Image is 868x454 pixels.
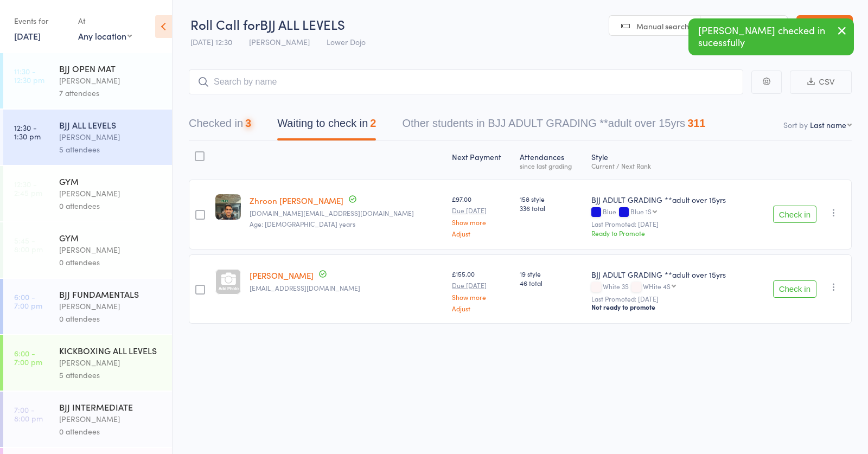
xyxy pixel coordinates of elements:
small: farooq.mirza@pm.me [250,284,443,292]
div: BJJ FUNDAMENTALS [59,288,163,300]
div: Blue 1S [630,208,652,215]
div: Ready to Promote [591,228,750,238]
div: BJJ ALL LEVELS [59,119,163,131]
div: 0 attendees [59,256,163,268]
button: CSV [790,71,852,94]
label: Sort by [783,119,808,130]
div: Events for [14,12,67,30]
div: £97.00 [452,194,511,237]
div: 311 [687,117,705,129]
div: Current / Next Rank [591,162,750,169]
div: Not ready to promote [591,303,750,311]
time: 5:45 - 8:00 pm [14,236,43,253]
div: WHite 4S [643,283,671,290]
a: 6:00 -7:00 pmKICKBOXING ALL LEVELS[PERSON_NAME]5 attendees [3,335,172,391]
span: [PERSON_NAME] [249,36,310,47]
div: [PERSON_NAME] [59,356,163,369]
span: 19 style [520,269,582,278]
button: Waiting to check in2 [277,112,376,140]
div: 0 attendees [59,425,163,438]
small: Due [DATE] [452,207,511,214]
div: 0 attendees [59,312,163,325]
div: Any location [78,30,132,42]
a: Zhroon [PERSON_NAME] [250,195,343,206]
a: 12:30 -1:30 pmBJJ ALL LEVELS[PERSON_NAME]5 attendees [3,110,172,165]
div: 7 attendees [59,87,163,99]
div: BJJ ADULT GRADING **adult over 15yrs [591,194,750,205]
time: 6:00 - 7:00 pm [14,292,42,310]
input: Search by name [189,69,743,94]
time: 11:30 - 12:30 pm [14,67,44,84]
small: Last Promoted: [DATE] [591,220,750,228]
div: GYM [59,175,163,187]
div: Next Payment [448,146,515,175]
a: [DATE] [14,30,41,42]
div: 5 attendees [59,369,163,381]
div: [PERSON_NAME] [59,244,163,256]
div: Style [587,146,755,175]
time: 12:30 - 1:30 pm [14,123,41,140]
a: Show more [452,293,511,300]
div: 0 attendees [59,200,163,212]
button: Other students in BJJ ADULT GRADING **adult over 15yrs311 [402,112,705,140]
span: Lower Dojo [327,36,366,47]
button: Check in [773,280,816,298]
a: Show more [452,219,511,226]
span: BJJ ALL LEVELS [260,15,345,33]
span: Roll Call for [190,15,260,33]
div: White 3S [591,283,750,292]
div: 3 [245,117,251,129]
div: [PERSON_NAME] [59,187,163,200]
div: BJJ ADULT GRADING **adult over 15yrs [591,269,750,280]
span: 46 total [520,278,582,287]
a: Adjust [452,305,511,312]
a: 6:00 -7:00 pmBJJ FUNDAMENTALS[PERSON_NAME]0 attendees [3,279,172,334]
small: Last Promoted: [DATE] [591,295,750,303]
div: GYM [59,232,163,244]
div: Blue [591,208,750,217]
div: BJJ INTERMEDIATE [59,401,163,413]
span: 336 total [520,203,582,213]
button: Checked in3 [189,112,251,140]
div: 5 attendees [59,143,163,156]
a: 5:45 -8:00 pmGYM[PERSON_NAME]0 attendees [3,222,172,278]
button: Check in [773,206,816,223]
div: [PERSON_NAME] [59,131,163,143]
small: Due [DATE] [452,282,511,289]
a: 7:00 -8:00 pmBJJ INTERMEDIATE[PERSON_NAME]0 attendees [3,392,172,447]
small: zhroon.al@gmail.com [250,209,443,217]
div: Atten­dances [515,146,586,175]
div: [PERSON_NAME] [59,413,163,425]
div: KICKBOXING ALL LEVELS [59,344,163,356]
a: 12:30 -2:45 pmGYM[PERSON_NAME]0 attendees [3,166,172,221]
div: 2 [370,117,376,129]
span: [DATE] 12:30 [190,36,232,47]
img: image1575578191.png [215,194,241,220]
time: 6:00 - 7:00 pm [14,349,42,366]
span: 158 style [520,194,582,203]
div: At [78,12,132,30]
span: Manual search [636,21,689,31]
a: 11:30 -12:30 pmBJJ OPEN MAT[PERSON_NAME]7 attendees [3,53,172,108]
time: 7:00 - 8:00 pm [14,405,43,423]
a: Adjust [452,230,511,237]
time: 12:30 - 2:45 pm [14,180,42,197]
div: Last name [810,119,846,130]
div: £155.00 [452,269,511,312]
div: since last grading [520,162,582,169]
a: [PERSON_NAME] [250,270,314,281]
div: [PERSON_NAME] [59,74,163,87]
div: [PERSON_NAME] checked in sucessfully [688,18,854,55]
a: Exit roll call [796,15,853,37]
div: BJJ OPEN MAT [59,62,163,74]
div: [PERSON_NAME] [59,300,163,312]
span: Age: [DEMOGRAPHIC_DATA] years [250,219,355,228]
